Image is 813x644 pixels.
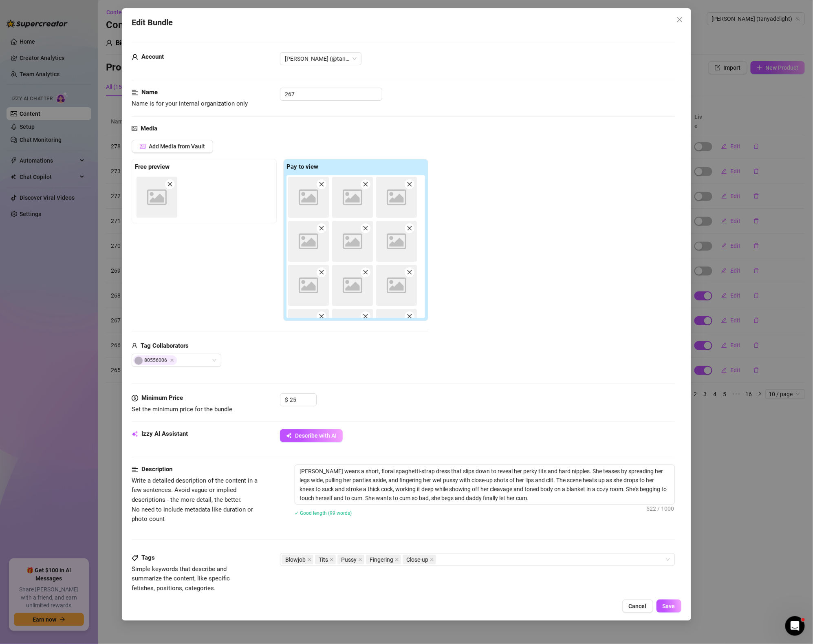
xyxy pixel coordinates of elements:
[286,163,318,170] strong: Pay to view
[676,16,683,23] span: close
[132,465,138,474] span: align-left
[295,510,352,516] span: ✓ Good length (99 words)
[657,600,681,613] button: Save
[141,88,158,96] strong: Name
[132,555,138,561] span: tag
[141,394,183,401] strong: Minimum Price
[132,406,232,413] span: Set the minimum price for the bundle
[282,555,313,565] span: Blowjob
[141,125,157,132] strong: Media
[141,554,155,561] strong: Tags
[406,555,428,564] span: Close-up
[167,181,173,187] span: close
[407,269,412,275] span: close
[319,555,328,564] span: Tits
[785,616,805,636] iframe: Intercom live chat
[337,555,364,565] span: Pussy
[673,13,686,26] button: Close
[407,181,412,187] span: close
[140,143,145,149] span: picture
[363,225,368,231] span: close
[135,163,170,170] strong: Free preview
[319,313,324,319] span: close
[132,393,138,403] span: dollar
[133,355,177,365] span: 80556006
[295,465,674,504] textarea: [PERSON_NAME] wears a short, floral spaghetti-strap dress that slips down to reveal her perky tit...
[280,429,343,442] button: Describe with AI
[366,555,401,565] span: Fingering
[407,225,412,231] span: close
[358,558,362,562] span: close
[403,555,436,565] span: Close-up
[295,432,337,439] span: Describe with AI
[285,53,357,65] span: Tanya (@tanyadelight)
[319,225,324,231] span: close
[395,558,399,562] span: close
[170,358,174,362] span: Close
[341,555,357,564] span: Pussy
[141,465,172,473] strong: Description
[132,100,248,107] span: Name is for your internal organization only
[132,341,137,351] span: user
[673,16,686,23] span: Close
[363,313,368,319] span: close
[132,16,173,29] span: Edit Bundle
[407,313,412,319] span: close
[141,342,189,349] strong: Tag Collaborators
[315,555,336,565] span: Tits
[141,430,188,437] strong: Izzy AI Assistant
[319,181,324,187] span: close
[141,53,164,60] strong: Account
[363,181,368,187] span: close
[363,269,368,275] span: close
[622,600,653,613] button: Cancel
[330,558,334,562] span: close
[319,269,324,275] span: close
[370,555,393,564] span: Fingering
[132,565,230,592] span: Simple keywords that describe and summarize the content, like specific fetishes, positions, categ...
[132,52,138,62] span: user
[132,477,258,523] span: Write a detailed description of the content in a few sentences. Avoid vague or implied descriptio...
[307,558,311,562] span: close
[132,140,213,153] button: Add Media from Vault
[629,603,647,609] span: Cancel
[149,143,205,150] span: Add Media from Vault
[280,88,382,101] input: Enter a name
[132,124,137,134] span: picture
[285,555,306,564] span: Blowjob
[430,558,434,562] span: close
[132,88,138,97] span: align-left
[663,603,675,609] span: Save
